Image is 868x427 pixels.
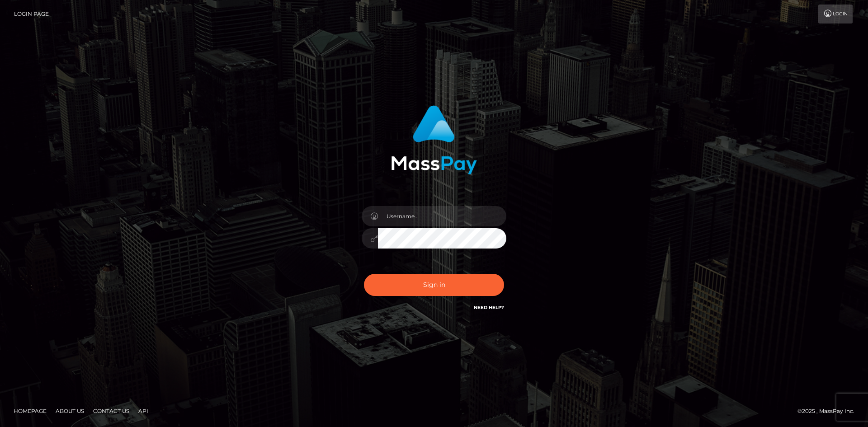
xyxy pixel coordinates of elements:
a: Homepage [10,404,50,418]
a: Contact Us [90,404,133,418]
input: Username... [378,206,506,226]
div: © 2025 , MassPay Inc. [797,406,861,416]
a: About Us [52,404,88,418]
a: Need Help? [474,305,504,310]
img: MassPay Login [391,105,477,174]
a: API [135,404,152,418]
button: Sign in [364,274,504,296]
a: Login Page [14,5,49,23]
a: Login [818,5,853,23]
